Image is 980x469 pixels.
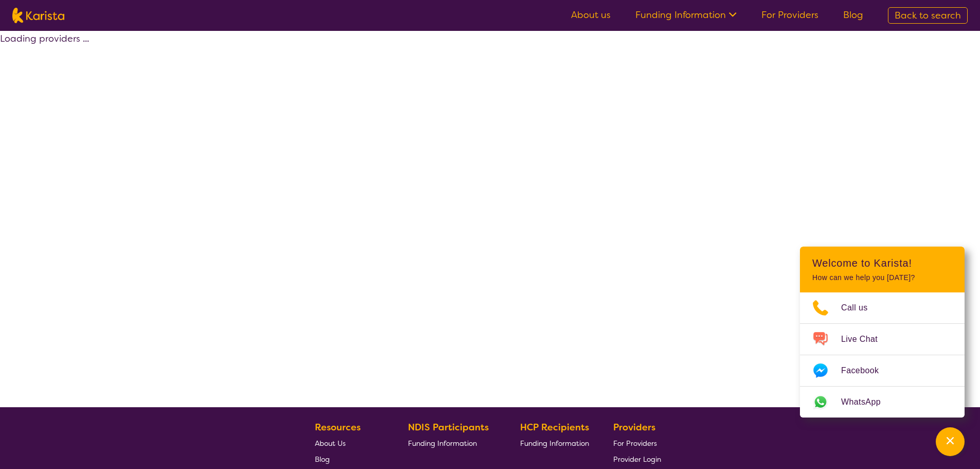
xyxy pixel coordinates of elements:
[843,9,863,21] a: Blog
[315,439,346,448] span: About Us
[635,9,737,21] a: Funding Information
[613,451,661,467] a: Provider Login
[12,8,64,23] img: Karista logo
[315,455,330,464] span: Blog
[408,439,477,448] span: Funding Information
[888,7,968,24] a: Back to search
[841,363,891,378] span: Facebook
[841,394,893,410] span: WhatsApp
[761,9,818,21] a: For Providers
[520,421,589,433] b: HCP Recipients
[613,455,661,464] span: Provider Login
[520,435,589,451] a: Funding Information
[315,435,384,451] a: About Us
[613,421,655,433] b: Providers
[800,387,965,418] a: Web link opens in a new tab.
[613,435,661,451] a: For Providers
[315,421,361,433] b: Resources
[571,9,611,21] a: About us
[812,273,952,282] p: How can we help you [DATE]?
[520,439,589,448] span: Funding Information
[841,332,890,347] span: Live Chat
[841,300,880,316] span: Call us
[315,451,384,467] a: Blog
[895,9,961,22] span: Back to search
[800,292,965,418] ul: Choose channel
[408,435,496,451] a: Funding Information
[800,247,965,418] div: Channel Menu
[408,421,489,433] b: NDIS Participants
[613,439,657,448] span: For Providers
[936,427,965,456] button: Channel Menu
[812,257,952,269] h2: Welcome to Karista!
